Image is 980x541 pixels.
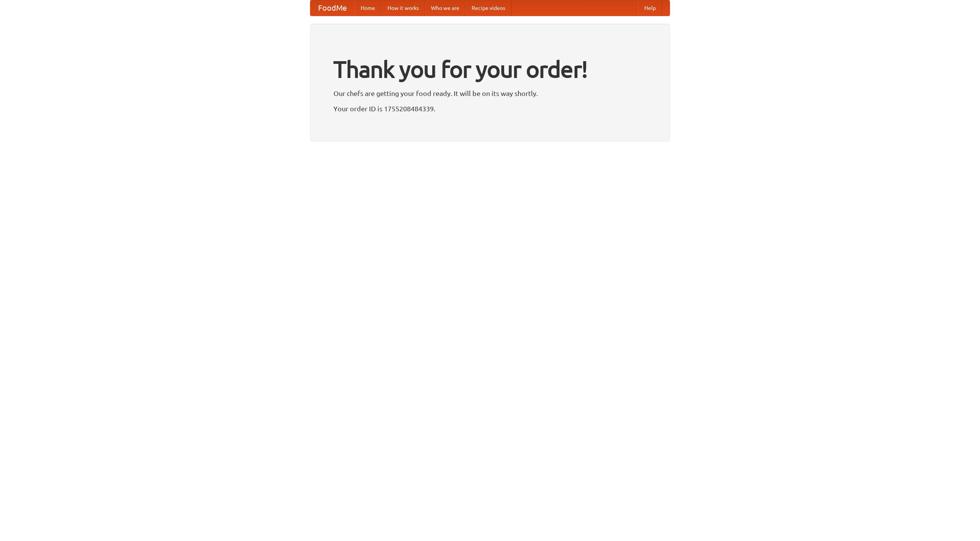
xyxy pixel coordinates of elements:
p: Your order ID is 1755208484339. [333,103,647,114]
a: FoodMe [310,0,354,16]
a: How it works [381,0,425,16]
a: Help [638,0,662,16]
a: Who we are [425,0,465,16]
h1: Thank you for your order! [333,51,647,88]
a: Recipe videos [465,0,511,16]
p: Our chefs are getting your food ready. It will be on its way shortly. [333,88,647,99]
a: Home [354,0,381,16]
